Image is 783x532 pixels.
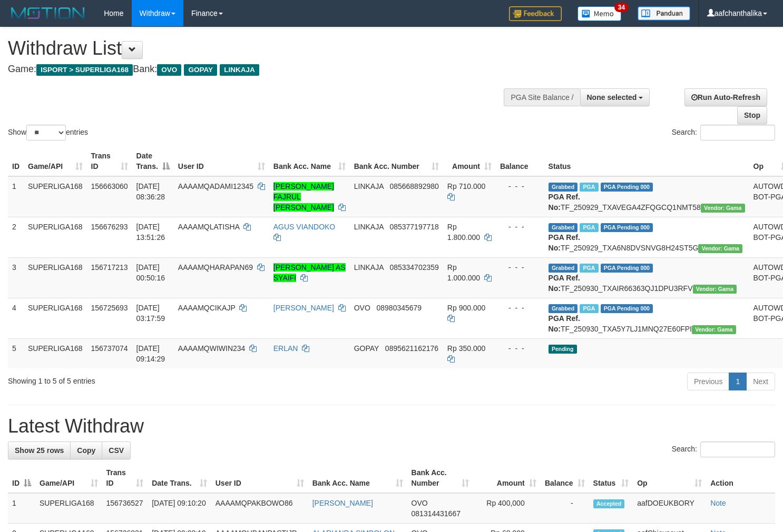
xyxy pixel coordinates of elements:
[706,463,775,493] th: Action
[312,499,373,507] a: [PERSON_NAME]
[132,146,174,176] th: Date Trans.: activate to sort column descending
[389,182,438,190] span: Copy 085668892980 to clipboard
[593,499,625,508] span: Accepted
[601,223,653,232] span: PGA Pending
[549,274,580,293] b: PGA Ref. No:
[580,183,598,192] span: Marked by aafchhiseyha
[102,493,148,524] td: 156736527
[136,182,165,201] span: [DATE] 08:36:28
[8,257,24,298] td: 3
[211,493,308,524] td: AAAAMQPAKBOWO86
[269,146,350,176] th: Bank Acc. Name: activate to sort column ascending
[601,304,653,313] span: PGA Pending
[8,416,775,437] h1: Latest Withdraw
[157,64,181,76] span: OVO
[589,463,633,493] th: Status: activate to sort column ascending
[178,263,253,272] span: AAAAMQHARAPAN69
[220,64,259,76] span: LINKAJA
[24,338,87,368] td: SUPERLIGA168
[544,146,749,176] th: Status
[350,146,443,176] th: Bank Acc. Number: activate to sort column ascending
[412,509,461,518] span: Copy 081314431667 to clipboard
[136,344,165,363] span: [DATE] 09:14:29
[70,441,102,459] a: Copy
[549,304,578,313] span: Grabbed
[211,463,308,493] th: User ID: activate to sort column ascending
[389,263,438,272] span: Copy 085334702359 to clipboard
[308,463,407,493] th: Bank Acc. Name: activate to sort column ascending
[496,146,544,176] th: Balance
[447,304,485,312] span: Rp 900.000
[91,263,128,272] span: 156717213
[8,5,88,21] img: MOTION_logo.png
[148,493,211,524] td: [DATE] 09:10:20
[354,182,384,190] span: LINKAJA
[633,463,706,493] th: Op: activate to sort column ascending
[87,146,132,176] th: Trans ID: activate to sort column ascending
[601,264,653,273] span: PGA Pending
[500,262,540,273] div: - - -
[273,304,334,312] a: [PERSON_NAME]
[580,88,650,106] button: None selected
[729,373,747,390] a: 1
[737,106,767,124] a: Stop
[8,372,318,386] div: Showing 1 to 5 of 5 entries
[8,463,35,493] th: ID: activate to sort column descending
[698,244,742,253] span: Vendor URL: https://trx31.1velocity.biz
[178,344,246,353] span: AAAAMQWIWIN234
[447,223,480,242] span: Rp 1.800.000
[541,493,589,524] td: -
[109,446,124,455] span: CSV
[354,263,384,272] span: LINKAJA
[549,264,578,273] span: Grabbed
[549,345,577,354] span: Pending
[8,176,24,217] td: 1
[389,223,438,231] span: Copy 085377197718 to clipboard
[500,343,540,354] div: - - -
[638,6,690,21] img: panduan.png
[500,181,540,192] div: - - -
[614,3,629,12] span: 34
[24,176,87,217] td: SUPERLIGA168
[77,446,95,455] span: Copy
[549,183,578,192] span: Grabbed
[473,463,541,493] th: Amount: activate to sort column ascending
[136,223,165,242] span: [DATE] 13:51:26
[412,499,428,507] span: OVO
[148,463,211,493] th: Date Trans.: activate to sort column ascending
[710,499,726,507] a: Note
[544,298,749,338] td: TF_250930_TXA5Y7LJ1MNQ27E60FPI
[549,314,580,333] b: PGA Ref. No:
[26,125,66,140] select: Showentries
[504,88,580,106] div: PGA Site Balance /
[24,257,87,298] td: SUPERLIGA168
[407,463,473,493] th: Bank Acc. Number: activate to sort column ascending
[578,6,622,21] img: Button%20Memo.svg
[8,298,24,338] td: 4
[447,263,480,282] span: Rp 1.000.000
[544,257,749,298] td: TF_250930_TXAIR66363QJ1DPU3RFV
[91,344,128,353] span: 156737074
[509,6,562,21] img: Feedback.jpg
[633,493,706,524] td: aafDOEUKBORY
[549,233,580,252] b: PGA Ref. No:
[273,182,334,212] a: [PERSON_NAME] FAJRUL [PERSON_NAME]
[549,223,578,232] span: Grabbed
[500,222,540,232] div: - - -
[91,304,128,312] span: 156725693
[178,182,253,190] span: AAAAMQADAMI12345
[184,64,217,76] span: GOPAY
[549,193,580,212] b: PGA Ref. No:
[443,146,496,176] th: Amount: activate to sort column ascending
[354,304,370,312] span: OVO
[687,373,729,390] a: Previous
[354,223,384,231] span: LINKAJA
[385,344,438,353] span: Copy 0895621162176 to clipboard
[544,176,749,217] td: TF_250929_TXAVEGA4ZFQGCQ1NMT58
[24,217,87,257] td: SUPERLIGA168
[178,304,236,312] span: AAAAMQCIKAJP
[24,146,87,176] th: Game/API: activate to sort column ascending
[8,217,24,257] td: 2
[8,493,35,524] td: 1
[587,93,637,102] span: None selected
